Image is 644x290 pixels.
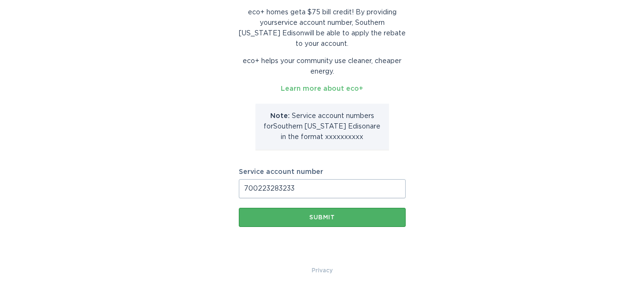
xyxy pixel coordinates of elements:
[244,215,401,220] div: Submit
[239,169,406,175] label: Service account number
[239,56,406,77] p: eco+ helps your community use cleaner, cheaper energy.
[312,265,333,276] a: Privacy Policy & Terms of Use
[263,111,382,142] p: Service account number s for Southern [US_STATE] Edison are in the format xxxxxxxxxx
[281,86,363,92] a: Learn more about eco+
[239,208,406,227] button: Submit
[270,113,290,119] strong: Note:
[239,7,406,49] p: eco+ homes get a $75 bill credit ! By providing your service account number , Southern [US_STATE]...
